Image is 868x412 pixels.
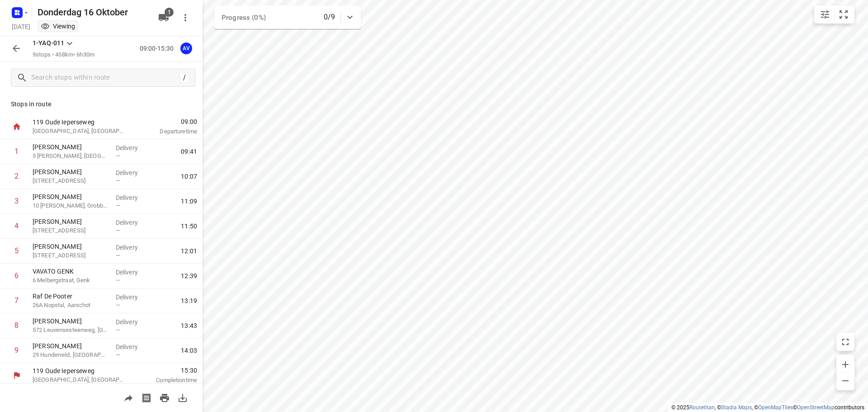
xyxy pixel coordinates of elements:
div: Progress (0%)0/9 [214,5,361,29]
span: Print shipping labels [137,393,156,402]
p: VAVATO GENK [33,267,108,276]
p: Delivery [116,268,149,277]
p: 26A Nopstal, Aarschot [33,301,108,310]
div: You are currently in view mode. To make any changes, go to edit project. [41,22,75,31]
p: [STREET_ADDRESS] [33,226,108,235]
span: 11:50 [181,222,197,231]
div: 4 [14,222,19,230]
button: Map settings [816,5,834,24]
p: [PERSON_NAME] [33,341,108,350]
p: 119 Oude Ieperseweg [33,366,127,375]
a: OpenMapTiles [758,404,793,411]
span: — [116,177,120,184]
span: 15:30 [137,366,197,375]
span: 09:00 [137,117,197,126]
p: Completion time [137,376,197,385]
p: [GEOGRAPHIC_DATA], [GEOGRAPHIC_DATA] [33,127,127,136]
span: — [116,302,120,308]
p: Stops in route [11,99,192,109]
p: Delivery [116,317,149,327]
p: 0/9 [324,12,335,23]
p: Delivery [116,143,149,152]
span: 10:07 [181,172,197,181]
p: 119 Oude Ieperseweg [33,118,127,127]
span: Assigned to Axel Verzele [177,44,195,52]
div: 9 [14,346,19,355]
div: small contained button group [814,5,854,24]
p: 9 stops • 458km • 6h30m [33,51,94,59]
p: Delivery [116,342,149,351]
p: Delivery [116,218,149,227]
p: Delivery [116,293,149,302]
div: 3 [14,197,19,205]
p: [GEOGRAPHIC_DATA], [GEOGRAPHIC_DATA] [33,375,127,384]
span: Progress (0%) [222,14,266,22]
p: 6 Melbergstraat, Genk [33,276,108,285]
p: [PERSON_NAME] [33,217,108,226]
div: 7 [14,296,19,305]
span: Print route [156,393,174,402]
span: 13:43 [181,321,197,330]
p: 10 Spinnewielstraat, Lommel [33,251,108,260]
p: 09:00-15:30 [140,44,177,53]
li: © 2025 , © , © © contributors [671,404,864,411]
span: — [116,152,120,159]
span: — [116,202,120,209]
p: [PERSON_NAME] [33,192,108,201]
span: — [116,327,120,333]
span: — [116,351,120,358]
p: 5 Johan Daisnestraat, Gent [33,152,108,161]
span: Share route [119,393,137,402]
span: 12:39 [181,271,197,280]
div: 8 [14,321,19,330]
span: 09:41 [181,147,197,156]
p: [STREET_ADDRESS] [33,176,108,185]
p: Delivery [116,168,149,177]
p: 572 Leuvensesteenweg, Kortenberg [33,326,108,335]
span: 12:01 [181,246,197,256]
p: 29 Hunderveld, Kampenhout [33,350,108,360]
p: [PERSON_NAME] [33,167,108,176]
p: 10 Quinten Matsyslaan, Grobbendonk [33,201,108,210]
span: 14:03 [181,346,197,355]
span: 1 [165,8,174,17]
p: [PERSON_NAME] [33,242,108,251]
span: Download route [174,393,192,402]
p: Departure time [137,127,197,136]
p: 1-YAQ-011 [33,38,64,48]
p: Raf De Pooter [33,292,108,301]
a: Routetitan [689,404,715,411]
p: [PERSON_NAME] [33,317,108,326]
p: [PERSON_NAME] [33,142,108,152]
span: 11:09 [181,197,197,206]
div: 6 [14,271,19,280]
span: — [116,277,120,284]
button: 1 [155,9,173,27]
span: — [116,227,120,234]
div: / [179,73,189,83]
a: OpenStreetMap [797,404,835,411]
div: 1 [14,147,19,156]
span: — [116,252,120,259]
div: 5 [14,246,19,255]
button: Fit zoom [835,5,853,24]
a: Stadia Maps [721,404,752,411]
span: 13:19 [181,296,197,305]
p: Delivery [116,243,149,252]
p: Delivery [116,193,149,202]
div: 2 [14,172,19,180]
input: Search stops within route [31,71,179,85]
